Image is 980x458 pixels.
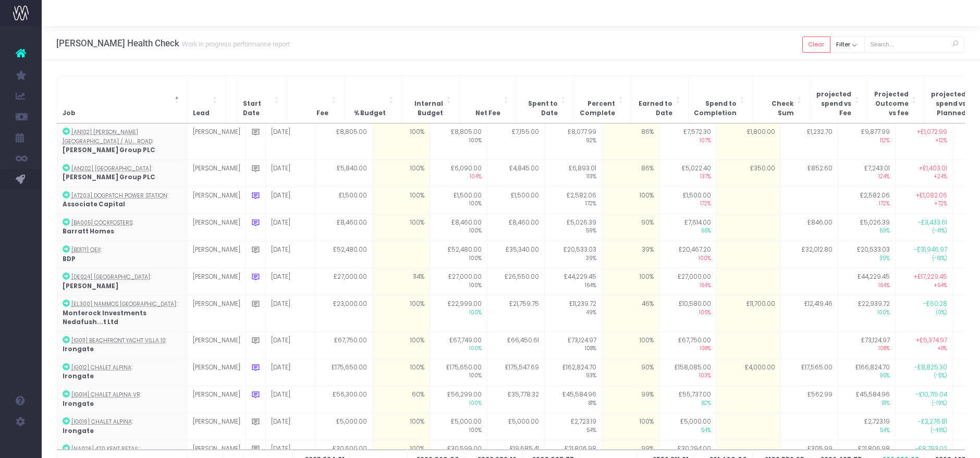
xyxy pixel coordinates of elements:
th: Projected Outcome vs fee: Activate to sort: Activate to sort [867,76,924,123]
td: £175,547.69 [487,358,544,386]
td: : [57,159,187,187]
td: [DATE] [265,268,315,295]
span: -£2,276.81 [918,417,947,427]
td: : [57,413,187,440]
th: Internal Budget: Activate to sort: Activate to sort [401,76,459,123]
td: [PERSON_NAME] [187,358,246,386]
td: £8,460.00 [315,214,372,241]
button: Clear [802,36,830,53]
span: 113% [550,173,596,181]
th: Percent Complete: Activate to sort: Activate to sort [573,76,631,123]
td: £1,232.70 [780,123,838,159]
span: 82% [665,400,711,407]
td: [PERSON_NAME] [187,187,246,214]
span: projected spend vs Fee [815,90,851,118]
strong: Irongate [63,427,94,435]
td: £5,022.40 [659,159,716,187]
span: 108% [550,345,596,353]
span: -£8,825.30 [914,363,947,373]
th: Fee: Activate to sort: Activate to sort [287,76,344,123]
span: 95% [843,372,890,380]
span: -£3,433.61 [918,218,947,228]
td: £5,000.00 [487,413,544,440]
abbr: [EL300] Nammos Maldives [71,300,176,308]
abbr: [AT203] Dogpatch Power Station [71,192,167,200]
td: £8,805.00 [430,123,487,159]
td: £2,582.06 [544,187,602,214]
td: 100% [372,358,430,386]
td: : [57,268,187,295]
td: [PERSON_NAME] [187,295,246,332]
td: : [57,187,187,214]
strong: [PERSON_NAME] [63,282,118,290]
td: 100% [602,331,659,358]
td: £44,229.45 [838,268,895,295]
td: £27,000.00 [315,268,372,295]
abbr: [IG012] Chalet Alpina [71,364,131,372]
span: 100% [435,282,482,290]
span: 54% [665,427,711,435]
td: : [57,331,187,358]
td: £20,467.20 [659,241,716,268]
td: : [57,241,187,268]
td: £7,155.00 [487,123,544,159]
span: Projected Outcome vs fee [873,90,909,118]
td: £4,000.00 [716,358,780,386]
span: +£1,072.99 [917,128,947,137]
span: -£31,946.97 [914,245,947,255]
span: (-46%) [901,427,947,435]
span: Start Date [243,100,271,118]
span: +£1,082.06 [916,191,947,201]
td: [DATE] [265,187,315,214]
span: 108% [665,345,711,353]
th: Lead: Activate to sort: Activate to sort [187,76,225,123]
td: £1,500.00 [487,187,544,214]
td: : [57,295,187,332]
strong: Monterock Investments Nedafush...t Ltd [63,309,146,327]
td: £22,939.72 [838,295,895,332]
td: £66,450.61 [487,331,544,358]
span: 81% [550,400,596,407]
td: [DATE] [265,123,315,159]
th: Job: Activate to invert sorting: Activate to invert sorting [57,76,187,123]
td: £44,229.45 [544,268,602,295]
td: £562.99 [780,386,838,413]
td: £175,650.00 [430,358,487,386]
td: £8,077.99 [544,123,602,159]
span: 66% [665,227,711,235]
td: £73,124.97 [544,331,602,358]
td: 86% [602,159,659,187]
td: £350.00 [716,159,780,187]
span: -£8,793.02 [915,444,947,454]
th: % Budget: Activate to sort: Activate to sort [344,76,401,123]
td: 114% [372,268,430,295]
h3: [PERSON_NAME] Health Check [56,38,290,48]
span: (-41%) [901,227,947,235]
span: +£5,374.97 [916,336,947,345]
span: 124% [843,173,890,181]
td: £35,778.32 [487,386,544,413]
span: +72% [901,200,947,208]
td: [PERSON_NAME] [187,331,246,358]
td: £73,124.97 [838,331,895,358]
span: % Budget [354,109,386,118]
td: 100% [602,268,659,295]
span: Spend to Completion [694,100,737,118]
span: 54% [843,427,890,435]
td: £22,999.00 [430,295,487,332]
td: £9,877.99 [838,123,895,159]
span: 137% [665,173,711,181]
span: Earned to Date [636,100,672,118]
span: 59% [843,227,890,235]
td: 39% [602,241,659,268]
td: £1,800.00 [716,123,780,159]
span: 104% [435,173,482,181]
td: : [57,386,187,413]
span: 112% [843,137,890,145]
td: [DATE] [265,159,315,187]
span: 100% [435,372,482,380]
td: 86% [602,123,659,159]
span: +24% [901,173,947,181]
td: £67,750.00 [659,331,716,358]
td: £17,565.00 [780,358,838,386]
